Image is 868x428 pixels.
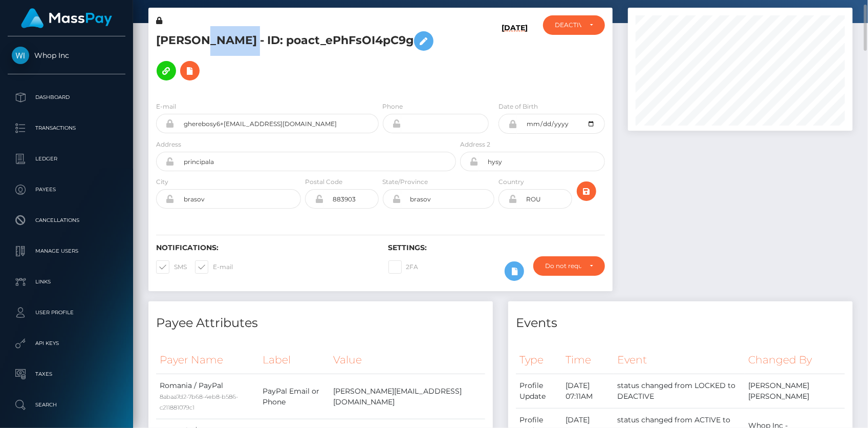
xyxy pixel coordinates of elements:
label: City [156,177,168,187]
label: 2FA [388,260,419,274]
th: Label [259,346,330,374]
label: Postal Code [305,177,342,187]
label: SMS [156,260,187,274]
div: Do not require [545,262,581,270]
a: Transactions [8,115,125,141]
p: Taxes [12,366,121,382]
label: Address [156,140,181,149]
a: Ledger [8,146,125,172]
td: [PERSON_NAME] [PERSON_NAME] [745,374,845,409]
a: User Profile [8,300,125,325]
th: Time [562,346,614,374]
td: [PERSON_NAME][EMAIL_ADDRESS][DOMAIN_NAME] [330,374,485,419]
p: Links [12,274,121,290]
img: MassPay Logo [21,8,112,28]
a: Payees [8,177,125,202]
p: Manage Users [12,243,121,259]
a: Dashboard [8,85,125,110]
label: Phone [383,102,403,111]
label: State/Province [383,177,428,187]
a: Taxes [8,361,125,387]
td: PayPal Email or Phone [259,374,330,419]
h4: Payee Attributes [156,314,485,332]
label: E-mail [195,260,233,274]
th: Value [330,346,485,374]
th: Changed By [745,346,845,374]
button: DEACTIVE [543,15,605,35]
p: Ledger [12,151,121,167]
img: Whop Inc [12,47,29,64]
h4: Events [516,314,845,332]
a: Links [8,269,125,295]
h6: Settings: [388,243,605,252]
p: Search [12,397,121,413]
label: Address 2 [460,140,490,149]
label: Date of Birth [498,102,538,111]
p: Cancellations [12,213,121,228]
small: 8abaa7d2-7b68-4eb8-b586-c211881079c1 [160,393,238,411]
h6: [DATE] [502,24,528,89]
a: Cancellations [8,208,125,233]
p: Payees [12,182,121,197]
p: User Profile [12,305,121,320]
th: Type [516,346,562,374]
td: status changed from LOCKED to DEACTIVE [614,374,745,409]
label: E-mail [156,102,176,111]
a: API Keys [8,331,125,356]
a: Manage Users [8,238,125,264]
p: Dashboard [12,90,121,105]
h6: Notifications: [156,243,373,252]
div: DEACTIVE [555,21,581,29]
label: Country [498,177,524,187]
h5: [PERSON_NAME] - ID: poact_ePhFsOI4pC9g [156,26,450,86]
button: Do not require [533,256,605,276]
td: [DATE] 07:11AM [562,374,614,409]
th: Payer Name [156,346,259,374]
td: Romania / PayPal [156,374,259,419]
p: API Keys [12,336,121,351]
span: Whop Inc [8,51,125,60]
p: Transactions [12,120,121,136]
a: Search [8,392,125,418]
th: Event [614,346,745,374]
td: Profile Update [516,374,562,409]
